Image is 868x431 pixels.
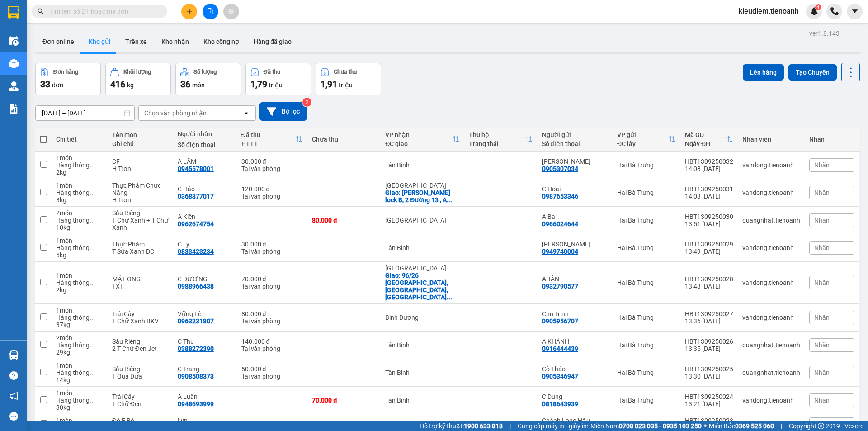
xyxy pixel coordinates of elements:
[259,102,307,121] button: Bộ lọc
[814,421,830,428] span: Nhãn
[178,248,214,255] div: 0833423234
[742,369,800,376] div: quangnhat.tienoanh
[56,251,103,259] div: 5 kg
[542,345,578,352] div: 0916444439
[685,241,733,248] div: HBT1309250029
[385,341,460,349] div: Tân Bình
[814,217,830,224] span: Nhãn
[90,189,95,196] span: ...
[385,265,460,272] div: [GEOGRAPHIC_DATA]
[90,244,95,251] span: ...
[542,417,608,424] div: Chánh Long Hậu
[743,64,784,81] button: Lên hàng
[742,189,800,196] div: vandong.tienoanh
[385,244,460,251] div: Tân Bình
[742,279,800,286] div: vandong.tienoanh
[447,294,452,301] span: ...
[312,136,376,143] div: Chưa thu
[385,189,460,204] div: Giao: Chung Cư Sadora lock B, 2 Đường 13 , An Lợi Đông, Thủ Đức
[56,182,103,189] div: 1 món
[112,283,169,290] div: TXT
[56,321,103,328] div: 37 kg
[90,397,95,404] span: ...
[241,310,303,317] div: 80.000 đ
[110,79,125,90] span: 416
[385,182,460,189] div: [GEOGRAPHIC_DATA]
[112,241,169,248] div: Thực Phẩm
[685,365,733,373] div: HBT1309250025
[685,220,733,227] div: 13:51 [DATE]
[192,81,205,89] span: món
[56,154,103,161] div: 1 món
[613,128,680,152] th: Toggle SortBy
[112,248,169,255] div: T Sữa Xanh DC
[56,272,103,279] div: 1 món
[112,417,169,424] div: Đồ E Bé
[241,165,303,172] div: Tại văn phòng
[542,213,608,220] div: A Ba
[56,397,103,404] div: Hàng thông thường
[56,341,103,349] div: Hàng thông thường
[228,8,234,14] span: aim
[9,104,19,114] img: solution-icon
[56,237,103,244] div: 1 món
[223,4,239,19] button: aim
[381,128,464,152] th: Toggle SortBy
[518,421,588,431] span: Cung cấp máy in - giấy in:
[542,220,578,227] div: 0966024644
[241,373,303,380] div: Tại văn phòng
[90,217,95,224] span: ...
[178,141,232,148] div: Số điện thoại
[617,131,669,138] div: VP gửi
[112,338,169,345] div: Sầu Riêng
[617,314,676,321] div: Hai Bà Trưng
[178,275,232,283] div: C DƯƠNG
[816,4,820,10] span: 4
[830,7,839,15] img: phone-icon
[685,338,733,345] div: HBT1309250026
[237,128,307,152] th: Toggle SortBy
[178,213,232,220] div: A Kiên
[385,272,460,301] div: Giao: 96/26 Tây Hòa, Phước Long A, Thủ Đức, Hồ Chí Minh
[112,196,169,204] div: H Trơn
[617,341,676,349] div: Hai Bà Trưng
[193,69,217,75] div: Số lượng
[542,248,578,255] div: 0949740004
[542,338,608,345] div: A KHÁNH
[685,275,733,283] div: HBT1309250028
[385,421,460,428] div: Tân Bình
[243,109,250,117] svg: open
[685,140,726,147] div: Ngày ĐH
[56,224,103,231] div: 10 kg
[203,4,218,19] button: file-add
[9,36,19,46] img: warehouse-icon
[40,79,50,90] span: 33
[178,345,214,352] div: 0388272390
[56,196,103,204] div: 3 kg
[542,158,608,165] div: Chú Bảo
[8,6,19,19] img: logo-vxr
[180,79,190,90] span: 36
[316,63,381,95] button: Chưa thu1,91 triệu
[56,161,103,169] div: Hàng thông thường
[178,310,232,317] div: Vững Lê
[815,4,821,10] sup: 4
[50,6,156,16] input: Tìm tên, số ĐT hoặc mã đơn
[56,244,103,251] div: Hàng thông thường
[36,106,134,120] input: Select a date range.
[112,365,169,373] div: Sầu Riêng
[312,217,376,224] div: 80.000 đ
[542,193,578,200] div: 0987653346
[56,349,103,356] div: 29 kg
[810,7,818,15] img: icon-new-feature
[9,350,19,360] img: warehouse-icon
[685,283,733,290] div: 13:43 [DATE]
[241,158,303,165] div: 30.000 đ
[112,275,169,283] div: MẬT ONG
[542,131,608,138] div: Người gửi
[847,4,863,19] button: caret-down
[542,140,608,147] div: Số điện thoại
[781,421,782,431] span: |
[112,165,169,172] div: H Trơn
[617,279,676,286] div: Hai Bà Trưng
